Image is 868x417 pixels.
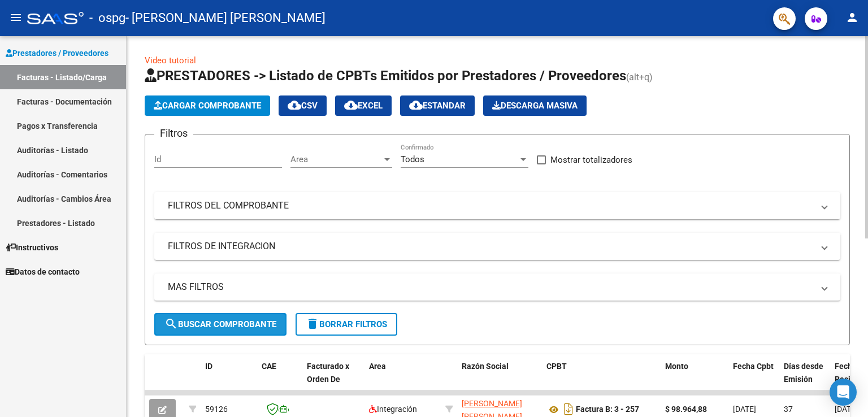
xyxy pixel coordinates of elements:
datatable-header-cell: Area [364,354,441,404]
span: Area [290,154,382,164]
span: Estandar [409,101,466,111]
mat-expansion-panel-header: FILTROS DEL COMPROBANTE [154,192,840,219]
span: Razón Social [462,362,509,371]
mat-icon: delete [306,317,319,331]
span: - [PERSON_NAME] [PERSON_NAME] [125,6,325,31]
span: Integración [369,405,417,414]
span: Descarga Masiva [492,101,578,111]
span: PRESTADORES -> Listado de CPBTs Emitidos por Prestadores / Proveedores [145,68,626,84]
datatable-header-cell: Monto [661,354,728,404]
span: Días desde Emisión [784,362,823,384]
mat-icon: cloud_download [344,98,358,112]
mat-panel-title: FILTROS DEL COMPROBANTE [168,199,813,212]
button: CSV [279,95,327,116]
span: CPBT [546,362,567,371]
mat-expansion-panel-header: FILTROS DE INTEGRACION [154,233,840,260]
span: [DATE] [733,405,756,414]
mat-icon: cloud_download [409,98,423,112]
datatable-header-cell: ID [201,354,257,404]
datatable-header-cell: Días desde Emisión [779,354,830,404]
datatable-header-cell: Fecha Cpbt [728,354,779,404]
strong: Factura B: 3 - 257 [576,405,639,414]
span: Monto [665,362,688,371]
button: Borrar Filtros [296,313,397,336]
a: Video tutorial [145,55,196,66]
span: 37 [784,405,793,414]
span: Cargar Comprobante [154,101,261,111]
span: ID [205,362,212,371]
span: Datos de contacto [6,266,80,278]
span: CAE [262,362,276,371]
mat-icon: cloud_download [288,98,301,112]
strong: $ 98.964,88 [665,405,707,414]
span: Instructivos [6,241,58,254]
mat-panel-title: FILTROS DE INTEGRACION [168,240,813,253]
h3: Filtros [154,125,193,141]
button: Buscar Comprobante [154,313,287,336]
span: Fecha Cpbt [733,362,774,371]
mat-icon: person [845,11,859,24]
mat-icon: menu [9,11,23,24]
span: Fecha Recibido [835,362,866,384]
app-download-masive: Descarga masiva de comprobantes (adjuntos) [483,95,587,116]
span: Mostrar totalizadores [550,153,632,167]
span: Buscar Comprobante [164,319,276,329]
div: Open Intercom Messenger [830,379,857,406]
span: Todos [401,154,424,164]
button: Estandar [400,95,475,116]
mat-icon: search [164,317,178,331]
span: EXCEL [344,101,383,111]
span: Prestadores / Proveedores [6,47,108,59]
span: [DATE] [835,405,858,414]
button: EXCEL [335,95,392,116]
datatable-header-cell: Facturado x Orden De [302,354,364,404]
span: (alt+q) [626,72,653,82]
button: Descarga Masiva [483,95,587,116]
span: 59126 [205,405,228,414]
datatable-header-cell: CAE [257,354,302,404]
mat-panel-title: MAS FILTROS [168,281,813,293]
datatable-header-cell: CPBT [542,354,661,404]
span: Borrar Filtros [306,319,387,329]
span: Area [369,362,386,371]
span: CSV [288,101,318,111]
span: - ospg [89,6,125,31]
span: Facturado x Orden De [307,362,349,384]
button: Cargar Comprobante [145,95,270,116]
datatable-header-cell: Razón Social [457,354,542,404]
mat-expansion-panel-header: MAS FILTROS [154,273,840,301]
